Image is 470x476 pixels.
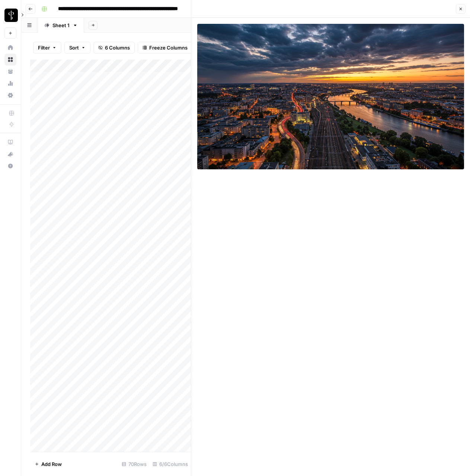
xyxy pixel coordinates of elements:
[4,89,16,101] a: Settings
[38,18,84,33] a: Sheet 1
[138,42,192,54] button: Freeze Columns
[64,42,90,54] button: Sort
[4,136,16,148] a: AirOps Academy
[33,42,61,54] button: Filter
[149,44,188,51] span: Freeze Columns
[150,458,191,470] div: 6/6 Columns
[4,148,16,160] button: What's new?
[38,44,50,51] span: Filter
[30,458,66,470] button: Add Row
[5,148,16,160] div: What's new?
[4,160,16,172] button: Help + Support
[4,9,18,22] img: LP Production Workloads Logo
[69,44,79,51] span: Sort
[4,42,16,54] a: Home
[4,66,16,77] a: Your Data
[4,77,16,89] a: Usage
[119,458,150,470] div: 70 Rows
[93,42,135,54] button: 6 Columns
[4,6,16,25] button: Workspace: LP Production Workloads
[52,22,70,29] div: Sheet 1
[4,54,16,66] a: Browse
[105,44,130,51] span: 6 Columns
[197,24,464,169] img: Row/Cell
[41,460,62,468] span: Add Row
